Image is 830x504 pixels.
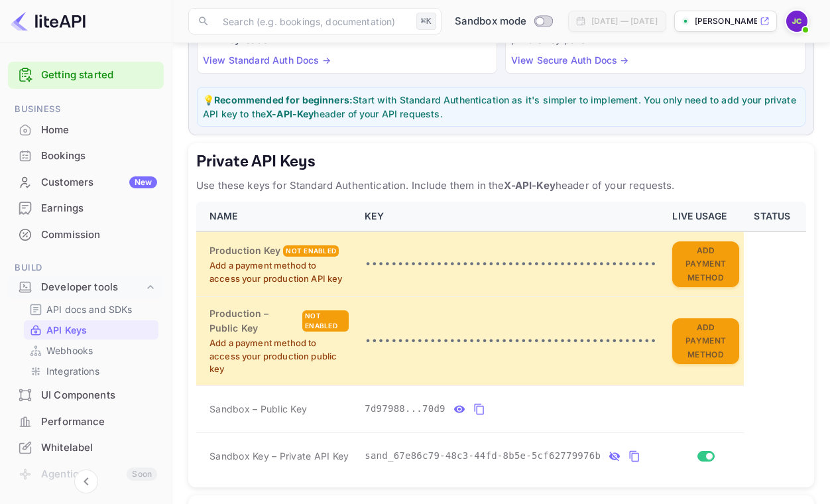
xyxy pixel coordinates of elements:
div: Developer tools [8,276,164,299]
div: Whitelabel [8,435,164,461]
img: LiteAPI logo [11,11,86,32]
a: Add Payment Method [672,258,739,269]
span: sand_67e86c79-48c3-44fd-8b5e-5cf62779976b [365,449,601,463]
div: Integrations [24,361,158,381]
strong: X-API-Key [203,20,477,45]
span: Sandbox mode [455,14,527,29]
div: Bookings [8,143,164,169]
a: API Keys [29,323,153,337]
div: Performance [41,414,157,430]
p: ••••••••••••••••••••••••••••••••••••••••••••• [365,334,656,349]
a: View Standard Auth Docs → [203,54,331,66]
div: ⌘K [416,13,436,30]
img: Jason Cincotta [786,11,807,32]
span: Business [8,102,164,117]
div: UI Components [8,383,164,409]
a: Performance [8,409,164,434]
div: Home [8,117,164,143]
div: [DATE] — [DATE] [591,15,658,27]
div: Performance [8,409,164,435]
button: Add Payment Method [672,318,739,365]
p: Integrations [46,364,99,378]
p: Webhooks [46,344,93,357]
th: LIVE USAGE [664,202,743,231]
div: Commission [8,222,164,248]
div: New [129,176,157,188]
div: API docs and SDKs [24,300,158,319]
a: Getting started [41,68,157,83]
th: STATUS [744,202,806,231]
strong: X-API-Key [266,108,314,119]
span: Sandbox Key – Private API Key [209,450,349,462]
p: API docs and SDKs [46,302,133,316]
th: NAME [196,202,357,231]
div: UI Components [41,388,157,403]
h5: Private API Keys [196,151,806,172]
a: Add Payment Method [672,335,739,346]
a: Home [8,117,164,142]
div: Earnings [41,201,157,216]
p: Add a payment method to access your production public key [209,337,349,376]
th: KEY [357,202,664,231]
strong: Recommended for beginners: [214,94,353,105]
p: API Keys [46,323,87,337]
div: Commission [41,227,157,243]
p: 💡 Start with Standard Authentication as it's simpler to implement. You only need to add your priv... [203,93,800,121]
div: Home [41,123,157,138]
a: Bookings [8,143,164,168]
input: Search (e.g. bookings, documentation) [215,8,411,34]
p: ••••••••••••••••••••••••••••••••••••••••••••• [365,257,656,273]
div: Customers [41,175,157,190]
div: API Keys [24,320,158,340]
h6: Production – Public Key [209,306,300,336]
span: Build [8,261,164,275]
a: Integrations [29,364,153,378]
a: API docs and SDKs [29,302,153,316]
strong: X-API-Key [504,179,555,192]
div: Webhooks [24,341,158,360]
a: Webhooks [29,344,153,357]
table: private api keys table [196,202,806,479]
div: Bookings [41,149,157,164]
p: [PERSON_NAME]-mp85q.n... [695,15,757,27]
p: Use these keys for Standard Authentication. Include them in the header of your requests. [196,178,806,194]
div: Getting started [8,62,164,89]
a: Commission [8,222,164,247]
a: UI Components [8,383,164,407]
a: Whitelabel [8,435,164,460]
a: Earnings [8,196,164,220]
div: Not enabled [302,310,349,332]
div: CustomersNew [8,170,164,196]
a: View Secure Auth Docs → [511,54,628,66]
div: Not enabled [283,245,339,257]
h6: Production Key [209,243,280,258]
button: Add Payment Method [672,241,739,288]
div: Developer tools [41,280,144,295]
div: Whitelabel [41,440,157,456]
p: Add a payment method to access your production API key [209,259,349,285]
button: Collapse navigation [74,470,98,493]
div: Switch to Production mode [449,14,558,29]
span: Sandbox – Public Key [209,402,307,416]
a: CustomersNew [8,170,164,194]
div: Earnings [8,196,164,221]
span: 7d97988...70d9 [365,402,445,416]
